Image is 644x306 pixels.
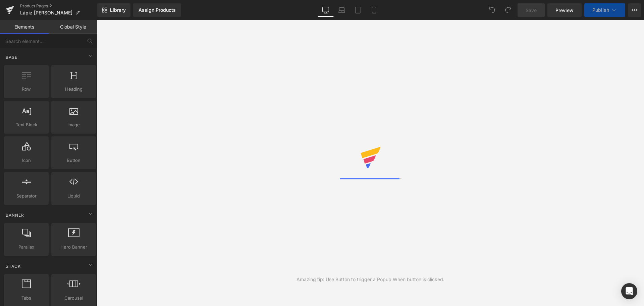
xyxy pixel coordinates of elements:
span: Text Block [6,121,47,128]
span: Library [110,7,126,13]
span: Heading [53,86,94,93]
a: Preview [547,3,582,17]
a: Product Pages [20,3,97,9]
div: Open Intercom Messenger [621,283,637,299]
span: Separator [6,192,47,200]
a: New Library [97,3,130,17]
span: Icon [6,157,47,164]
span: Image [53,121,94,128]
span: Parallax [6,244,47,251]
span: Publish [592,7,609,13]
span: Lápiz [PERSON_NAME] [20,10,72,15]
span: Stack [5,263,21,269]
button: Redo [501,3,515,17]
span: Liquid [53,192,94,200]
span: Banner [5,212,25,218]
span: Preview [555,7,574,14]
span: Carousel [53,295,94,302]
a: Desktop [318,3,334,17]
button: Publish [584,3,625,17]
a: Global Style [49,20,97,34]
span: Row [6,86,47,93]
button: Undo [485,3,499,17]
button: More [628,3,641,17]
div: Amazing tip: Use Button to trigger a Popup When button is clicked. [297,276,444,283]
span: Button [53,157,94,164]
a: Tablet [350,3,366,17]
span: Base [5,54,18,60]
span: Hero Banner [53,244,94,251]
a: Mobile [366,3,382,17]
span: Save [526,7,537,14]
span: Tabs [6,295,47,302]
a: Laptop [334,3,350,17]
div: Assign Products [139,7,176,13]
